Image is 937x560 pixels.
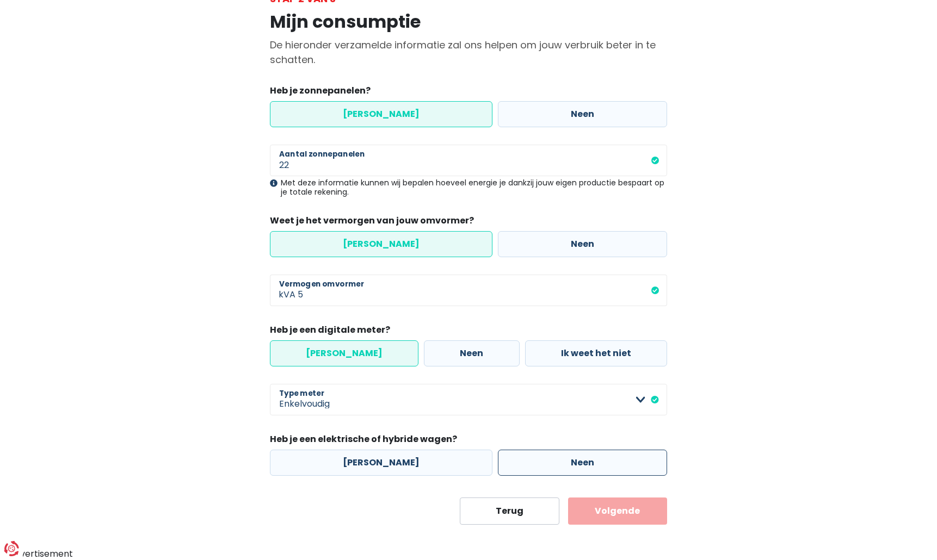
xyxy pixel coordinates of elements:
[568,497,668,525] button: Volgende
[424,340,519,366] label: Neen
[270,178,667,197] div: Met deze informatie kunnen wij bepalen hoeveel energie je dankzij jouw eigen productie bespaart o...
[270,340,418,366] label: [PERSON_NAME]
[270,231,492,257] label: [PERSON_NAME]
[270,214,667,231] legend: Weet je het vermorgen van jouw omvormer?
[270,38,667,67] p: De hieronder verzamelde informatie zal ons helpen om jouw verbruik beter in te schatten.
[460,497,559,525] button: Terug
[270,101,492,127] label: [PERSON_NAME]
[270,323,667,340] legend: Heb je een digitale meter?
[270,11,667,32] h1: Mijn consumptie
[270,275,298,306] span: kVA
[498,101,667,127] label: Neen
[498,231,667,257] label: Neen
[270,450,492,476] label: [PERSON_NAME]
[525,340,667,366] label: Ik weet het niet
[498,450,667,476] label: Neen
[270,433,667,450] legend: Heb je een elektrische of hybride wagen?
[270,84,667,101] legend: Heb je zonnepanelen?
